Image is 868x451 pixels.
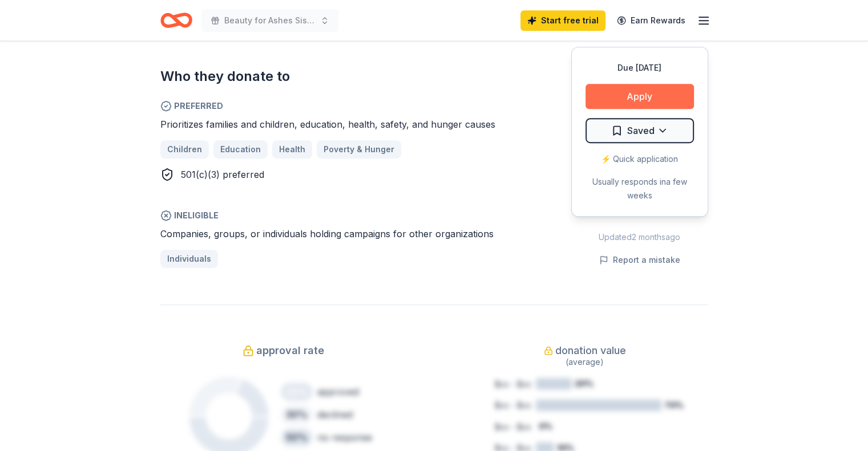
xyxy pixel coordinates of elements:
[272,140,312,159] a: Health
[281,428,313,446] div: 50 %
[160,140,209,159] a: Children
[495,400,531,410] tspan: $xx - $xx
[664,400,683,409] tspan: 70%
[224,14,316,27] span: Beauty for Ashes Sisters Circle
[495,379,531,389] tspan: $xx - $xx
[160,67,516,86] h2: Who they donate to
[279,143,305,156] span: Health
[520,10,605,31] a: Start free trial
[586,84,694,109] button: Apply
[586,152,694,166] div: ⚡️ Quick application
[586,61,694,75] div: Due [DATE]
[586,175,694,202] div: Usually responds in a few weeks
[181,169,264,180] span: 501(c)(3) preferred
[610,10,692,31] a: Earn Rewards
[167,252,211,266] span: Individuals
[317,430,372,444] div: no response
[317,140,401,159] a: Poverty & Hunger
[599,253,680,267] button: Report a mistake
[462,355,708,369] div: (average)
[201,9,338,32] button: Beauty for Ashes Sisters Circle
[495,422,531,432] tspan: $xx - $xx
[167,143,202,156] span: Children
[627,123,655,138] span: Saved
[213,140,268,159] a: Education
[160,228,494,239] span: Companies, groups, or individuals holding campaigns for other organizations
[571,230,708,244] div: Updated 2 months ago
[586,118,694,143] button: Saved
[555,342,626,360] span: donation value
[317,385,359,399] div: approved
[220,143,261,156] span: Education
[160,99,516,113] span: Preferred
[324,143,394,156] span: Poverty & Hunger
[539,421,552,431] tspan: 0%
[256,342,324,360] span: approval rate
[160,209,516,222] span: Ineligible
[281,383,313,401] div: 20 %
[160,7,192,34] a: Home
[281,405,313,424] div: 30 %
[160,119,495,130] span: Prioritizes families and children, education, health, safety, and hunger causes
[317,408,353,421] div: declined
[160,250,218,268] a: Individuals
[575,379,594,388] tspan: 20%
